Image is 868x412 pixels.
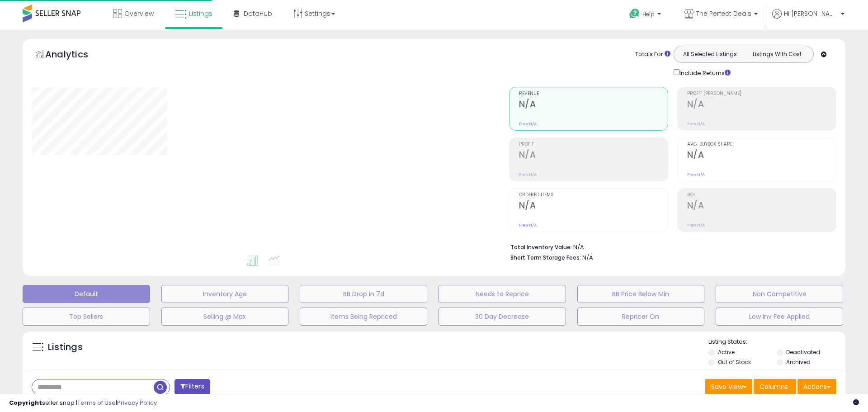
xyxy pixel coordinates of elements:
small: Prev: N/A [519,223,537,228]
span: Help [642,10,655,18]
button: All Selected Listings [676,48,744,60]
button: Repricer On [577,308,705,326]
span: ROI [687,193,836,198]
span: DataHub [244,9,272,18]
span: Listings [189,9,212,18]
b: Short Term Storage Fees: [510,254,581,261]
i: Get Help [629,8,640,19]
b: Total Inventory Value: [510,243,572,251]
small: Prev: N/A [519,172,537,177]
li: N/A [510,241,830,252]
span: Ordered Items [519,193,668,198]
span: The Perfect Deals [696,9,751,18]
small: Prev: N/A [519,121,537,127]
div: seller snap | | [9,399,157,407]
button: Non Competitive [716,285,843,303]
span: Revenue [519,91,668,96]
button: 30 Day Decrease [439,308,566,326]
h2: N/A [687,150,836,162]
small: Prev: N/A [687,223,705,228]
button: Inventory Age [161,285,289,303]
h2: N/A [687,99,836,111]
div: Include Returns [667,67,741,78]
strong: Copyright [9,398,42,407]
button: BB Price Below Min [577,285,705,303]
h2: N/A [519,150,668,162]
button: Needs to Reprice [439,285,566,303]
h5: Analytics [45,48,106,63]
button: Low Inv Fee Applied [716,308,843,326]
button: Items Being Repriced [300,308,427,326]
small: Prev: N/A [687,121,705,127]
button: Top Sellers [23,308,150,326]
a: Hi [PERSON_NAME] [772,9,844,29]
small: Prev: N/A [687,172,705,177]
h2: N/A [519,200,668,213]
span: Overview [124,9,154,18]
span: Hi [PERSON_NAME] [784,9,838,18]
button: Selling @ Max [161,308,289,326]
span: Avg. Buybox Share [687,142,836,147]
h2: N/A [519,99,668,111]
span: Profit [PERSON_NAME] [687,91,836,96]
a: Help [622,1,670,29]
button: Listings With Cost [743,48,811,60]
span: Profit [519,142,668,147]
button: Default [23,285,150,303]
button: BB Drop in 7d [300,285,427,303]
div: Totals For [635,50,670,59]
h2: N/A [687,200,836,213]
span: N/A [582,253,593,262]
